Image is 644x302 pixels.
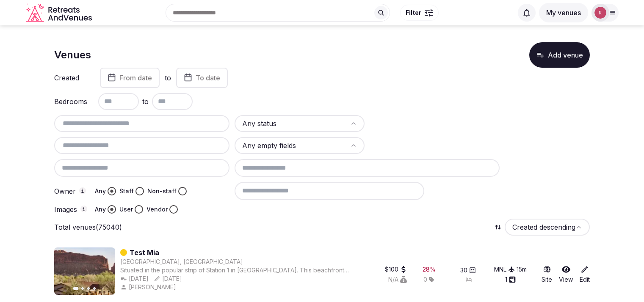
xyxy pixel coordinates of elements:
[87,287,90,290] button: Go to slide 3
[119,74,152,82] span: From date
[120,258,243,266] button: [GEOGRAPHIC_DATA], [GEOGRAPHIC_DATA]
[146,205,168,214] label: Vendor
[54,48,91,62] h1: Venues
[517,265,527,274] button: 15m
[120,283,178,291] button: [PERSON_NAME]
[26,3,94,22] a: Visit the homepage
[130,247,159,258] a: Test Mia
[120,275,149,283] button: [DATE]
[460,266,467,275] span: 30
[147,187,177,195] label: Non-staff
[423,265,436,274] div: 28 %
[423,275,427,284] span: 0
[119,187,134,195] label: Staff
[460,266,476,275] button: 30
[529,42,590,68] button: Add venue
[539,3,588,22] button: My venues
[100,68,160,88] button: From date
[120,266,358,275] div: Situated in the popular strip of Station 1 in [GEOGRAPHIC_DATA]. This beachfront resort features ...
[142,96,149,107] span: to
[95,205,106,214] label: Any
[494,265,515,274] button: MNL
[26,3,94,22] svg: Retreats and Venues company logo
[385,265,407,274] button: $100
[505,275,516,284] button: 1
[165,73,171,82] label: to
[54,74,88,81] label: Created
[95,187,106,195] label: Any
[517,265,527,274] div: 15 m
[73,287,79,290] button: Go to slide 1
[539,8,588,17] a: My venues
[79,187,86,194] button: Owner
[54,187,88,195] label: Owner
[196,74,220,82] span: To date
[542,265,552,284] a: Site
[54,222,122,232] p: Total venues (75040)
[400,5,439,21] button: Filter
[406,8,421,17] span: Filter
[580,265,590,284] a: Edit
[154,275,182,283] button: [DATE]
[423,265,436,274] button: 28%
[119,205,133,214] label: User
[54,206,88,213] label: Images
[594,7,606,19] img: robiejavier
[81,287,84,290] button: Go to slide 2
[80,206,87,212] button: Images
[388,275,407,284] button: N/A
[93,287,96,290] button: Go to slide 4
[559,265,573,284] a: View
[176,68,228,88] button: To date
[54,98,88,105] label: Bedrooms
[54,247,115,295] img: Featured image for Test Mia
